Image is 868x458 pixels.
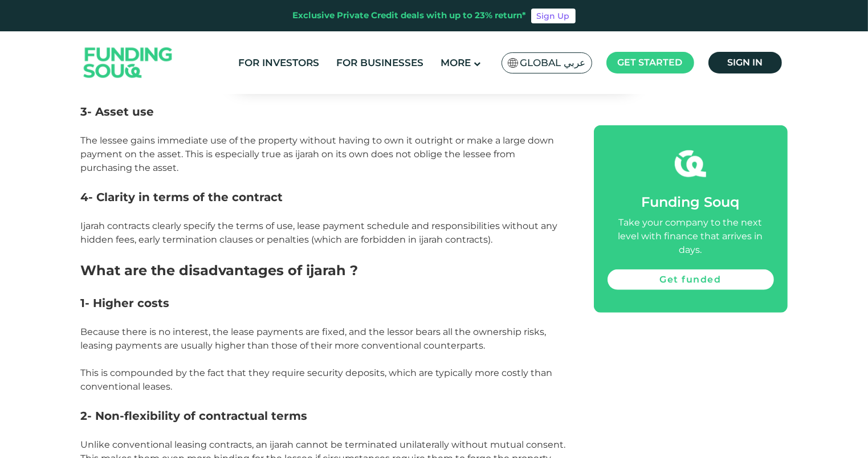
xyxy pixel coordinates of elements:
span: Ijarah contracts clearly specify the terms of use, lease payment schedule and responsibilities wi... [81,220,558,245]
span: 3- Asset use [81,105,154,118]
img: SA Flag [508,58,518,68]
a: For Investors [235,54,322,72]
span: Because there is no interest, the lease payments are fixed, and the lessor bears all the ownershi... [81,326,547,351]
span: More [441,57,471,68]
span: Global عربي [520,56,586,69]
div: Exclusive Private Credit deals with up to 23% return* [293,9,527,22]
span: Sign in [727,57,763,68]
a: Get funded [608,269,774,290]
a: For Businesses [333,54,426,72]
img: Logo [72,34,184,92]
a: Sign in [708,52,782,73]
span: 4- Clarity in terms of the contract [81,190,283,204]
div: Take your company to the next level with finance that arrives in days. [608,216,774,257]
span: 2- Non-flexibility of contractual terms [81,409,308,423]
span: This is compounded by the fact that they require security deposits, which are typically more cost... [81,367,553,392]
span: The lessee gains immediate use of the property without having to own it outright or make a large ... [81,135,555,173]
a: Sign Up [531,9,576,23]
span: 1- Higher costs [81,296,170,310]
span: What are the disadvantages of ijarah ? [81,262,358,279]
span: Get started [618,57,683,68]
img: fsicon [675,148,706,179]
span: Funding Souq [642,194,740,210]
